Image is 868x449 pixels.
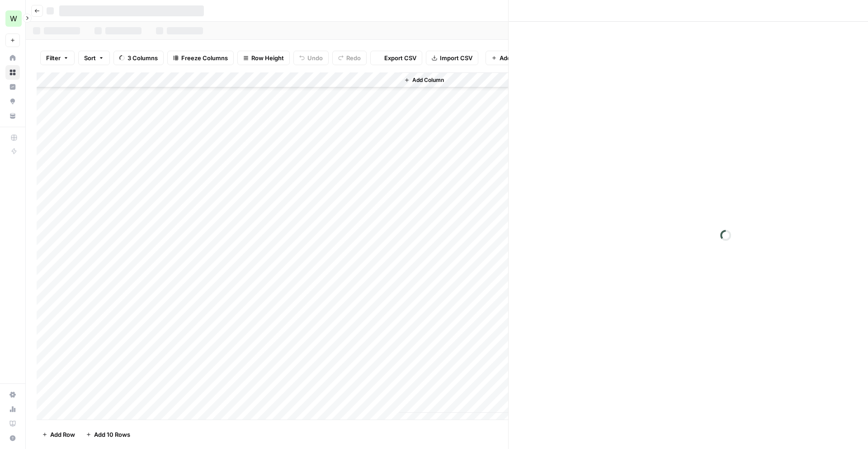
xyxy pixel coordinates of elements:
button: Export CSV [370,51,422,65]
a: Settings [5,387,20,402]
span: Redo [346,53,361,62]
button: Add Column [401,74,448,86]
a: Insights [5,80,20,94]
span: Export CSV [384,53,416,62]
span: Add Row [50,430,75,439]
span: W [10,13,17,24]
span: Sort [84,53,96,62]
button: Sort [78,51,110,65]
a: Usage [5,402,20,416]
button: Row Height [237,51,290,65]
span: Filter [46,53,61,62]
button: Add Row [37,427,80,442]
span: Freeze Columns [181,53,228,62]
button: Undo [293,51,329,65]
button: Import CSV [426,51,478,65]
button: Add 10 Rows [80,427,136,442]
span: Add Column [412,76,444,84]
span: Undo [307,53,323,62]
a: Opportunities [5,94,20,109]
a: Learning Hub [5,416,20,431]
a: Your Data [5,109,20,123]
span: Add 10 Rows [94,430,130,439]
button: Filter [40,51,75,65]
a: Home [5,51,20,65]
button: Help + Support [5,431,20,445]
span: 3 Columns [127,53,158,62]
button: Freeze Columns [167,51,234,65]
span: Row Height [251,53,284,62]
button: Workspace: Workspace1 [5,7,20,30]
button: Redo [332,51,367,65]
a: Browse [5,65,20,80]
button: 3 Columns [113,51,164,65]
